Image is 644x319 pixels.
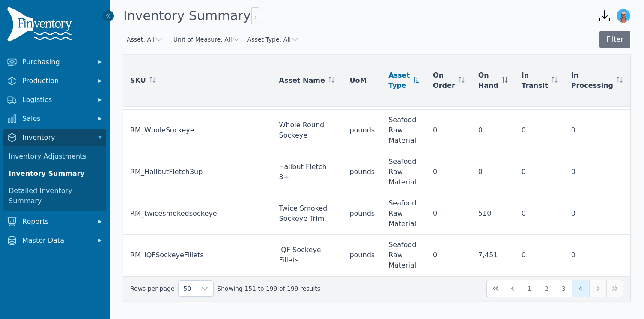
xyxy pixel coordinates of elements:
span: Logistics [22,95,91,105]
span: In Processing [571,70,613,91]
button: Asset: All [127,35,163,44]
td: Seafood Raw Material [382,193,426,235]
div: 0 [522,125,558,135]
td: pounds [343,235,382,276]
span: Production [22,76,91,86]
button: First Page [486,280,504,297]
span: Reports [22,217,91,227]
button: Unit of Measure: All [173,35,241,44]
div: 510 [478,208,508,219]
td: Twice Smoked Sockeye Trim [272,193,343,235]
span: Asset Name [279,75,325,86]
div: 0 [478,125,508,135]
button: Purchasing [3,54,106,71]
button: Inventory [3,129,106,146]
button: Logistics [3,91,106,108]
span: In Transit [522,70,548,91]
td: pounds [343,110,382,151]
div: 0 [433,125,465,135]
span: Asset Type [388,70,410,91]
td: Seafood Raw Material [382,235,426,276]
div: 0 [478,167,508,177]
span: SKU [130,75,146,86]
div: 0 [571,208,623,219]
td: RM_IQFSockeyeFillets [123,235,272,276]
div: 0 [433,208,465,219]
button: Sales [3,110,106,127]
button: Page 1 [521,280,538,297]
button: Master Data [3,232,106,249]
span: UoM [349,75,367,86]
button: Asset Type: All [247,35,299,44]
a: Detailed Inventory Summary [5,182,104,210]
div: 0 [522,250,558,260]
span: Showing 151 to 199 of 199 results [217,284,320,293]
span: Purchasing [22,57,91,67]
div: 0 [571,167,623,177]
td: Whole Round Sockeye [272,110,343,151]
td: RM_HalibutFletch3up [123,151,272,193]
div: 0 [433,250,465,260]
img: Daniel Del Coro [617,9,630,23]
div: 7,451 [478,250,508,260]
button: Production [3,72,106,90]
span: Rows per page [179,281,197,296]
button: Reports [3,213,106,230]
span: On Hand [478,70,498,91]
td: RM_WholeSockeye [123,110,272,151]
button: Previous Page [504,280,521,297]
span: On Order [433,70,455,91]
td: pounds [343,151,382,193]
td: Seafood Raw Material [382,110,426,151]
a: Inventory Adjustments [5,148,104,165]
div: 0 [522,208,558,219]
button: Page 2 [538,280,555,297]
a: Inventory Summary [5,165,104,182]
span: Sales [22,114,91,124]
h1: Inventory Summary [123,7,259,24]
td: IQF Sockeye Fillets [272,235,343,276]
td: Halibut Fletch 3+ [272,151,343,193]
div: 0 [522,167,558,177]
div: 0 [571,125,623,135]
td: Seafood Raw Material [382,151,426,193]
button: Page 3 [555,280,572,297]
span: Master Data [22,235,91,246]
div: 0 [571,250,623,260]
td: RM_twicesmokedsockeye [123,193,272,235]
img: Finventory [7,7,75,45]
button: Filter [599,31,630,48]
span: Inventory [22,132,91,143]
td: pounds [343,193,382,235]
div: 0 [433,167,465,177]
button: Page 4 [572,280,589,297]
